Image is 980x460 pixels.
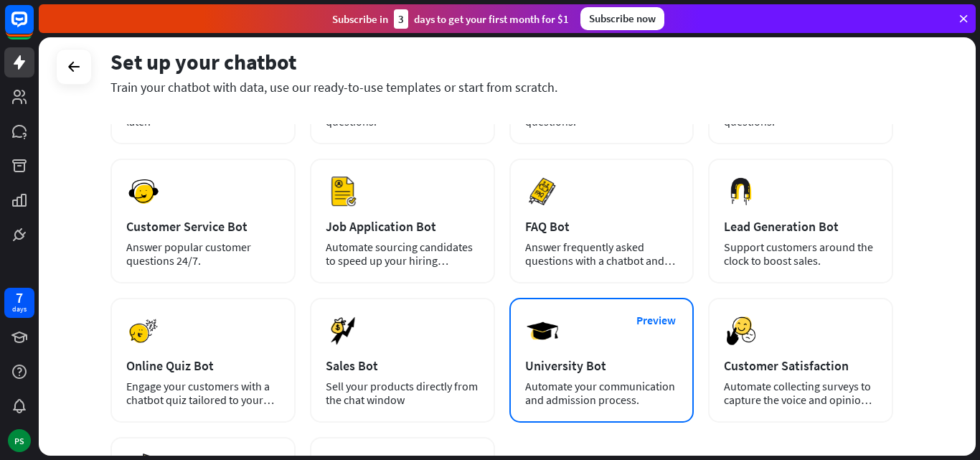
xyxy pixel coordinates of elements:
[126,357,280,374] div: Online Quiz Bot
[724,240,877,268] div: Support customers around the clock to boost sales.
[12,304,27,314] div: days
[8,429,31,452] div: PS
[11,6,55,49] button: Open LiveChat chat widget
[525,240,679,268] div: Answer frequently asked questions with a chatbot and save your time.
[332,9,569,29] div: Subscribe in days to get your first month for $1
[627,307,684,334] button: Preview
[525,380,679,407] div: Automate your communication and admission process.
[525,218,679,235] div: FAQ Bot
[326,357,479,374] div: Sales Bot
[4,288,34,318] a: 7 days
[16,291,23,304] div: 7
[724,218,877,235] div: Lead Generation Bot
[326,240,479,268] div: Automate sourcing candidates to speed up your hiring process.
[724,357,877,374] div: Customer Satisfaction
[394,9,408,29] div: 3
[126,240,280,268] div: Answer popular customer questions 24/7.
[110,48,893,75] div: Set up your chatbot
[580,7,664,30] div: Subscribe now
[126,218,280,235] div: Customer Service Bot
[326,218,479,235] div: Job Application Bot
[326,380,479,407] div: Sell your products directly from the chat window
[126,380,280,407] div: Engage your customers with a chatbot quiz tailored to your needs.
[724,380,877,407] div: Automate collecting surveys to capture the voice and opinions of your customers.
[110,79,893,95] div: Train your chatbot with data, use our ready-to-use templates or start from scratch.
[525,357,679,374] div: University Bot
